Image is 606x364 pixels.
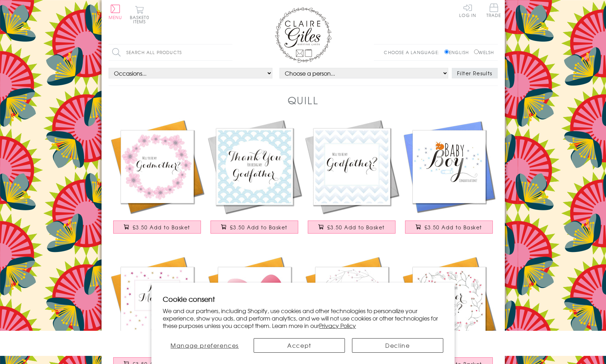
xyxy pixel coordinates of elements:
button: £3.50 Add to Basket [113,221,201,234]
img: Religious Occassions Card, Blue Stripes, Will you be my Godfather? [303,118,400,215]
input: Search [225,45,232,60]
span: £3.50 Add to Basket [133,224,190,231]
button: £3.50 Add to Basket [308,221,396,234]
h2: Cookie consent [163,294,443,304]
input: English [444,49,449,54]
span: 0 items [133,14,149,25]
img: Religious Occassions Card, Blue Circles, Thank You for being my Godfather [206,118,303,215]
span: £3.50 Add to Basket [230,224,288,231]
label: English [444,49,472,55]
a: Baby Card, Sleeping Fox, Baby Boy Congratulations £3.50 Add to Basket [400,118,498,241]
img: Religious Occassions Card, Pink Stars, Bat Mitzvah [109,255,206,352]
button: Accept [254,338,345,353]
img: Claire Giles Greetings Cards [275,7,331,63]
img: Religious Occassions Card, Pink Flowers, Will you be my Godmother? [109,118,206,215]
img: Wedding Card, Flowers, Will you be our Flower Girl? [400,255,498,352]
a: Privacy Policy [319,321,356,330]
span: Trade [486,4,501,17]
button: Decline [352,338,443,353]
img: General Card Card, Heart, Love [206,255,303,352]
span: £3.50 Add to Basket [425,224,482,231]
a: Religious Occassions Card, Blue Circles, Thank You for being my Godfather £3.50 Add to Basket [206,118,303,241]
span: Manage preferences [171,341,239,350]
p: Choose a language: [384,49,443,55]
button: Manage preferences [163,338,247,353]
h1: Quill [288,93,319,107]
button: £3.50 Add to Basket [210,221,298,234]
span: £3.50 Add to Basket [327,224,385,231]
a: Religious Occassions Card, Pink Flowers, Will you be my Godmother? £3.50 Add to Basket [109,118,206,241]
input: Search all products [109,45,232,60]
a: Trade [486,4,501,19]
span: Menu [109,14,122,20]
a: Religious Occassions Card, Blue Stripes, Will you be my Godfather? £3.50 Add to Basket [303,118,400,241]
img: Wedding Card, Flowers, Will you be my Bridesmaid? [303,255,400,352]
a: Log In [459,4,476,17]
p: We and our partners, including Shopify, use cookies and other technologies to personalize your ex... [163,307,443,329]
input: Welsh [474,49,479,54]
label: Welsh [474,49,494,55]
button: Basket0 items [130,6,149,24]
button: Filter Results [452,68,498,78]
button: £3.50 Add to Basket [405,221,493,234]
button: Menu [109,5,122,19]
img: Baby Card, Sleeping Fox, Baby Boy Congratulations [400,118,498,215]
